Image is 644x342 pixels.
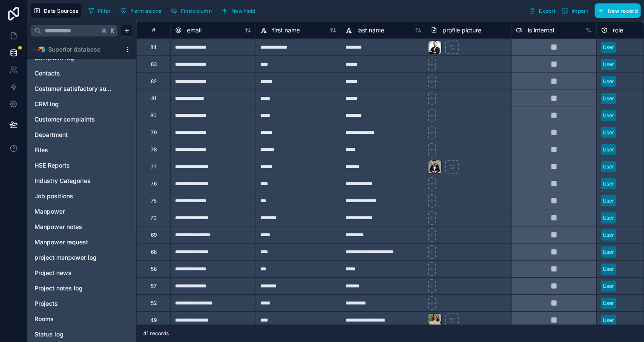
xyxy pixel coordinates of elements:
div: User [603,265,614,273]
div: 77 [151,163,157,170]
span: profile picture [443,26,481,35]
div: 84 [150,44,157,51]
button: Airtable LogoSuperior database [31,43,121,55]
span: project manpower log [34,253,97,262]
div: User [603,146,614,154]
span: Import [572,8,588,14]
div: Manpower [31,205,133,218]
a: Permissions [117,4,167,17]
a: Status log [34,330,112,339]
a: Costumer satisfactory survey [34,84,112,93]
span: Department [34,130,68,139]
span: Project notes log [34,284,83,293]
button: New record [595,3,641,18]
span: New record [608,8,638,14]
span: Projects [34,299,58,308]
a: Department [34,130,112,139]
span: 41 records [143,330,169,337]
a: Manpower [34,207,112,216]
a: Manpower request [34,238,112,246]
span: is internal [528,26,554,35]
a: Contacts [34,69,112,78]
div: Rooms [31,312,133,326]
div: 70 [150,214,157,221]
span: Superior database [48,45,101,54]
div: CRM log [31,97,133,111]
span: email [187,26,201,35]
button: Import [558,3,591,18]
span: CRM log [34,100,59,108]
img: Airtable Logo [38,46,45,53]
div: Job positions [31,189,133,203]
span: Data Sources [44,8,78,14]
span: last name [357,26,384,35]
div: Customer complaints [31,113,133,126]
div: 78 [151,146,157,153]
div: Manpower notes [31,220,133,234]
span: Find column [181,8,212,14]
span: Job positions [34,192,73,200]
div: 80 [150,112,157,119]
div: Industry Categories [31,174,133,188]
div: User [603,248,614,256]
div: 82 [151,78,157,85]
span: Permissions [130,8,161,14]
button: Filter [85,4,114,17]
button: Find column [168,4,215,17]
div: User [603,214,614,222]
a: Industry Categories [34,177,112,185]
span: first name [272,26,300,35]
span: Rooms [34,315,54,323]
div: 69 [151,232,157,238]
div: User [603,231,614,239]
span: Files [34,146,48,154]
a: Project news [34,269,112,277]
span: Contacts [34,69,60,78]
div: Manpower request [31,235,133,249]
div: HSE Reports [31,159,133,172]
a: Customer complaints [34,115,112,124]
button: Export [526,3,558,18]
div: Projects [31,297,133,310]
a: HSE Reports [34,161,112,170]
span: Status log [34,330,63,339]
div: Costumer satisfactory survey [31,82,133,96]
div: Project notes log [31,281,133,295]
div: User [603,316,614,324]
a: Rooms [34,315,112,323]
div: User [603,43,614,51]
span: Filter [98,8,111,14]
div: User [603,61,614,68]
div: User [603,282,614,290]
span: Manpower request [34,238,88,246]
button: Data Sources [31,3,81,18]
span: Industry Categories [34,177,91,185]
span: New field [231,8,256,14]
div: User [603,78,614,85]
span: K [109,28,115,34]
div: User [603,163,614,171]
button: New field [218,4,259,17]
span: role [613,26,623,35]
div: # [143,27,164,33]
a: Files [34,146,112,154]
a: Manpower notes [34,223,112,231]
div: 57 [151,283,157,290]
span: Manpower notes [34,223,82,231]
button: Permissions [117,4,164,17]
div: 83 [151,61,157,68]
div: 75 [151,197,157,204]
div: Status log [31,328,133,341]
a: New record [591,3,641,18]
div: 52 [151,300,157,307]
div: Files [31,143,133,157]
div: Department [31,128,133,142]
span: Export [539,8,555,14]
div: 58 [151,266,157,272]
span: Project news [34,269,72,277]
div: Contacts [31,67,133,80]
div: User [603,129,614,136]
div: project manpower log [31,251,133,264]
div: User [603,197,614,205]
div: 68 [151,249,157,255]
